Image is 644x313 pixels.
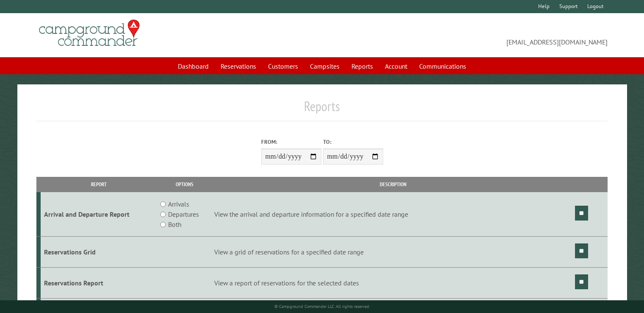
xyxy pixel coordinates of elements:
[213,177,574,192] th: Description
[157,177,213,192] th: Options
[41,237,157,268] td: Reservations Grid
[380,58,412,74] a: Account
[173,58,214,74] a: Dashboard
[346,58,378,74] a: Reports
[213,192,574,237] td: View the arrival and departure information for a specified date range
[216,58,261,74] a: Reservations
[263,58,303,74] a: Customers
[414,58,471,74] a: Communications
[41,267,157,298] td: Reservations Report
[261,138,321,146] label: From:
[36,98,608,121] h1: Reports
[168,199,189,209] label: Arrivals
[322,23,608,47] span: [EMAIL_ADDRESS][DOMAIN_NAME]
[41,192,157,237] td: Arrival and Departure Report
[168,209,199,219] label: Departures
[274,304,370,309] small: © Campground Commander LLC. All rights reserved.
[305,58,345,74] a: Campsites
[41,177,157,192] th: Report
[168,219,181,229] label: Both
[323,138,383,146] label: To:
[36,17,142,50] img: Campground Commander
[213,267,574,298] td: View a report of reservations for the selected dates
[213,237,574,268] td: View a grid of reservations for a specified date range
